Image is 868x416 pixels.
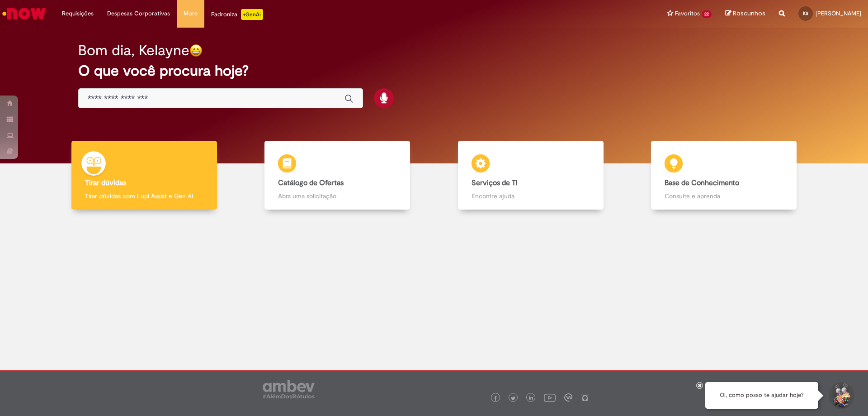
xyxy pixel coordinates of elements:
div: Padroniza [211,9,263,20]
p: Abra uma solicitação [278,191,396,201]
img: logo_footer_twitter.png [511,396,515,401]
span: KS [803,10,808,16]
img: logo_footer_facebook.png [493,396,498,401]
a: Rascunhos [725,10,765,18]
h2: O que você procura hoje? [78,63,790,79]
b: Tirar dúvidas [85,178,126,187]
img: logo_footer_workplace.png [564,393,572,402]
h2: Bom dia, Kelayne [78,43,189,58]
img: logo_footer_naosei.png [581,393,589,402]
span: Favoritos [675,9,700,18]
a: Base de Conhecimento Consulte e aprenda [627,141,821,210]
span: Requisições [62,9,94,18]
img: logo_footer_ambev_rotulo_gray.png [263,380,315,398]
a: Tirar dúvidas Tirar dúvidas com Lupi Assist e Gen Ai [47,141,241,210]
span: Despesas Corporativas [107,9,170,18]
a: Catálogo de Ofertas Abra uma solicitação [241,141,434,210]
b: Serviços de TI [472,178,518,187]
div: Oi, como posso te ajudar hoje? [705,382,818,409]
img: ServiceNow [1,5,47,23]
a: Serviços de TI Encontre ajuda [434,141,627,210]
span: [PERSON_NAME] [816,10,861,17]
b: Catálogo de Ofertas [278,178,344,187]
span: More [184,9,198,18]
p: Consulte e aprenda [665,191,783,201]
p: Tirar dúvidas com Lupi Assist e Gen Ai [85,191,203,201]
img: happy-face.png [189,44,203,57]
p: Encontre ajuda [472,191,590,201]
span: Rascunhos [733,9,765,18]
img: logo_footer_linkedin.png [529,396,533,401]
button: Iniciar Conversa de Suporte [827,382,854,409]
span: 22 [702,10,712,18]
img: logo_footer_youtube.png [544,392,556,403]
p: +GenAi [241,9,263,20]
b: Base de Conhecimento [665,178,739,187]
